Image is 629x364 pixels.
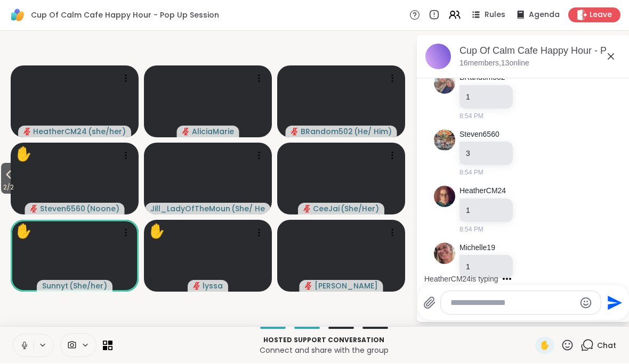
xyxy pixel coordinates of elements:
[193,283,200,290] span: audio-muted
[424,274,498,285] div: HeatherCM24 is typing
[459,186,506,197] a: HeatherCM24
[590,10,612,21] span: Leave
[305,283,312,290] span: audio-muted
[314,281,378,292] span: [PERSON_NAME]
[354,127,392,137] span: ( He/ Him )
[466,205,506,216] div: 1
[1,163,16,194] button: 2/2
[182,128,190,136] span: audio-muted
[301,127,353,137] span: BRandom502
[192,127,234,137] span: AliciaMarie
[31,10,219,21] span: Cup Of Calm Cafe Happy Hour - Pop Up Session
[33,127,87,137] span: HeatherCM24
[148,221,165,242] div: ✋
[86,204,119,214] span: ( Noone )
[119,345,529,356] p: Connect and share with the group
[15,144,32,165] div: ✋
[450,298,575,309] textarea: Type your message
[459,168,483,178] span: 8:54 PM
[459,45,622,58] div: Cup Of Calm Cafe Happy Hour - Pop Up Session, [DATE]
[40,204,85,214] span: Steven6560
[539,340,550,352] span: ✋
[15,221,32,242] div: ✋
[119,336,529,345] p: Hosted support conversation
[466,262,506,272] div: 1
[1,181,16,194] span: 2 / 2
[459,225,483,235] span: 8:54 PM
[425,44,451,70] img: Cup Of Calm Cafe Happy Hour - Pop Up Session, Aug 09
[466,148,506,159] div: 3
[597,341,616,351] span: Chat
[150,204,230,214] span: Jill_LadyOfTheMountain
[579,297,592,310] button: Emoji picker
[231,204,265,214] span: ( She/ Her )
[485,10,505,21] span: Rules
[459,130,499,140] a: Steven6560
[313,204,340,214] span: CeeJai
[291,128,299,136] span: audio-muted
[23,128,31,136] span: audio-muted
[466,92,506,103] div: 1
[341,204,379,214] span: ( She/Her )
[434,186,455,208] img: https://sharewell-space-live.sfo3.digitaloceanspaces.com/user-generated/d3b3915b-57de-409c-870d-d...
[434,130,455,151] img: https://sharewell-space-live.sfo3.digitaloceanspaces.com/user-generated/42cda42b-3507-48ba-b019-3...
[434,243,455,264] img: https://sharewell-space-live.sfo3.digitaloceanspaces.com/user-generated/91cf01e3-0e6b-42ec-8206-b...
[601,291,625,315] button: Send
[434,73,455,94] img: https://sharewell-space-live.sfo3.digitaloceanspaces.com/user-generated/127af2b2-1259-4cf0-9fd7-7...
[88,127,126,137] span: ( she/her )
[529,10,560,21] span: Agenda
[303,205,311,213] span: audio-muted
[30,205,38,213] span: audio-muted
[459,59,529,69] p: 16 members, 13 online
[459,243,495,254] a: Michelle19
[69,281,107,292] span: ( She/her )
[459,112,483,121] span: 8:54 PM
[42,281,68,292] span: Sunnyt
[203,281,223,292] span: lyssa
[9,6,27,24] img: ShareWell Logomark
